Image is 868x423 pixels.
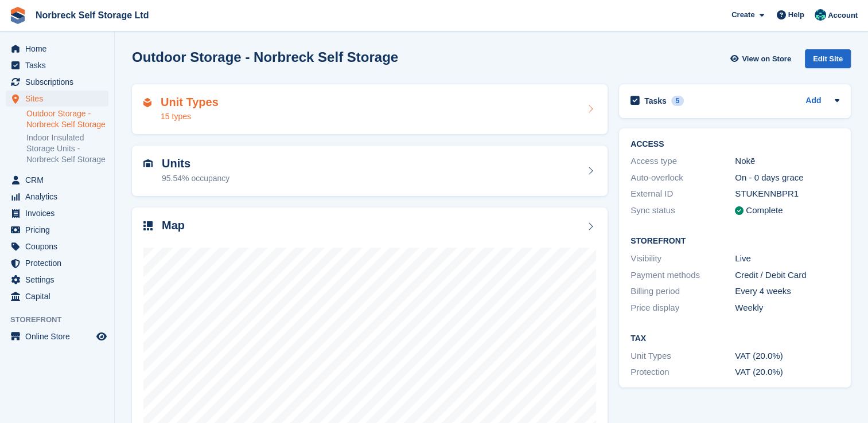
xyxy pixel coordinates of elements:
h2: Map [162,219,185,232]
div: 15 types [161,111,219,123]
span: Pricing [25,222,94,238]
a: menu [6,255,108,271]
a: Indoor Insulated Storage Units - Norbreck Self Storage [26,132,108,165]
span: Online Store [25,328,94,344]
img: unit-type-icn-2b2737a686de81e16bb02015468b77c625bbabd49415b5ef34ead5e3b44a266d.svg [143,98,151,107]
a: Edit Site [805,49,851,73]
h2: Unit Types [161,96,219,109]
span: Account [828,10,858,21]
span: Storefront [10,314,114,326]
div: Credit / Debit Card [735,269,839,282]
span: Tasks [25,57,94,73]
div: Billing period [630,285,735,298]
a: Outdoor Storage - Norbreck Self Storage [26,108,108,130]
div: Complete [746,204,783,217]
a: menu [6,189,108,205]
a: Preview store [95,330,108,343]
a: Norbreck Self Storage Ltd [31,6,153,25]
span: Sites [25,91,94,107]
div: VAT (20.0%) [735,350,839,363]
span: Capital [25,288,94,304]
div: On - 0 days grace [735,171,839,185]
a: menu [6,288,108,304]
a: menu [6,222,108,238]
span: Help [788,9,804,21]
span: Protection [25,255,94,271]
div: Nokē [735,155,839,168]
a: menu [6,238,108,254]
a: menu [6,272,108,288]
a: menu [6,74,108,90]
div: Payment methods [630,269,735,282]
h2: Outdoor Storage - Norbreck Self Storage [132,49,398,65]
div: Access type [630,155,735,168]
span: Analytics [25,189,94,205]
a: Add [805,95,821,108]
img: Sally King [815,9,826,21]
div: Visibility [630,252,735,265]
div: Price display [630,301,735,315]
a: View on Store [729,49,796,68]
h2: ACCESS [630,140,839,149]
h2: Storefront [630,237,839,246]
div: Live [735,252,839,265]
div: Weekly [735,301,839,315]
div: VAT (20.0%) [735,366,839,379]
div: STUKENNBPR1 [735,187,839,201]
a: menu [6,205,108,221]
h2: Tax [630,334,839,343]
span: Subscriptions [25,74,94,90]
span: Home [25,41,94,57]
h2: Tasks [644,96,667,106]
img: unit-icn-7be61d7bf1b0ce9d3e12c5938cc71ed9869f7b940bace4675aadf7bd6d80202e.svg [143,159,153,167]
span: CRM [25,172,94,188]
a: menu [6,41,108,57]
span: View on Store [742,53,791,65]
div: 5 [671,96,684,106]
img: stora-icon-8386f47178a22dfd0bd8f6a31ec36ba5ce8667c1dd55bd0f319d3a0aa187defe.svg [9,7,26,24]
span: Invoices [25,205,94,221]
div: 95.54% occupancy [162,173,229,185]
a: menu [6,91,108,107]
span: Coupons [25,238,94,254]
a: menu [6,328,108,344]
span: Create [731,9,754,21]
div: Unit Types [630,350,735,363]
div: Protection [630,366,735,379]
a: menu [6,172,108,188]
div: Edit Site [805,49,851,68]
div: Sync status [630,204,735,217]
div: Every 4 weeks [735,285,839,298]
span: Settings [25,272,94,288]
h2: Units [162,157,229,170]
a: Units 95.54% occupancy [132,146,608,196]
a: menu [6,57,108,73]
img: map-icn-33ee37083ee616e46c38cad1a60f524a97daa1e2b2c8c0bc3eb3415660979fc1.svg [143,221,153,230]
div: External ID [630,187,735,201]
div: Auto-overlock [630,171,735,185]
a: Unit Types 15 types [132,84,608,135]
